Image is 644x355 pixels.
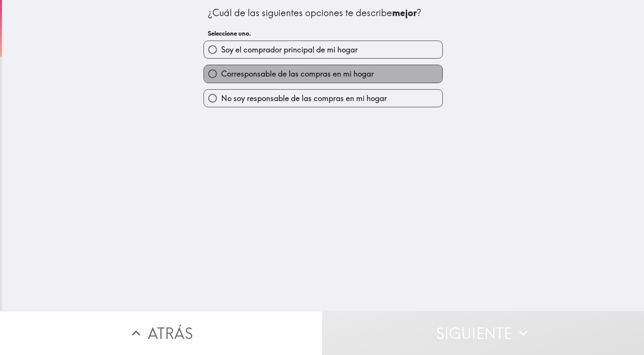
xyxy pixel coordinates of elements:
span: No soy responsable de las compras en mi hogar [221,93,387,104]
button: No soy responsable de las compras en mi hogar [204,90,442,107]
button: Soy el comprador principal de mi hogar [204,41,442,58]
div: ¿Cuál de las siguientes opciones te describe ? [208,7,439,20]
span: Corresponsable de las compras en mi hogar [221,69,374,79]
b: mejor [392,7,417,18]
h6: Seleccione uno. [208,29,439,38]
button: Corresponsable de las compras en mi hogar [204,65,442,82]
button: Siguiente [322,311,644,355]
span: Soy el comprador principal de mi hogar [221,44,358,55]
